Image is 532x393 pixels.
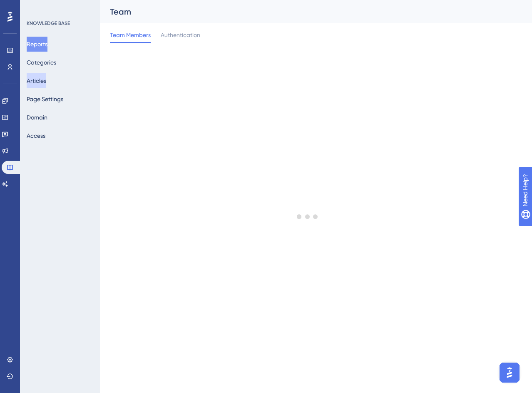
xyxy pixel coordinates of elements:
div: Team [110,6,501,17]
button: Domain [27,110,47,125]
button: Access [27,128,45,143]
div: KNOWLEDGE BASE [27,20,70,27]
button: Reports [27,37,47,52]
iframe: UserGuiding AI Assistant Launcher [497,360,522,385]
span: Need Help? [20,2,52,12]
span: Authentication [161,30,200,40]
span: Team Members [110,30,151,40]
button: Articles [27,73,46,88]
button: Page Settings [27,92,63,107]
button: Categories [27,55,56,70]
